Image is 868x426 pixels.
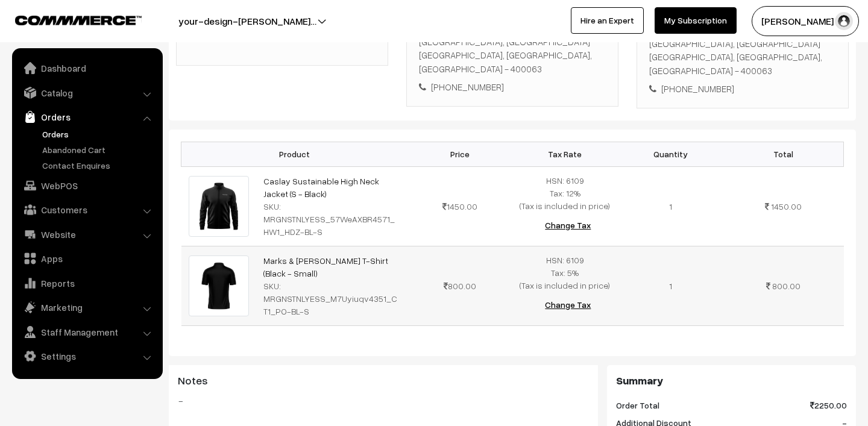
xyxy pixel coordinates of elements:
[512,142,618,166] th: Tax Rate
[15,106,159,128] a: Orders
[618,142,723,166] th: Quantity
[535,292,600,318] button: Change Tax
[649,82,836,96] div: [PHONE_NUMBER]
[655,7,737,34] a: My Subscription
[419,80,606,94] div: [PHONE_NUMBER]
[15,224,159,245] a: Website
[15,16,142,25] img: COMMMERCE
[15,12,121,27] a: COMMMERCE
[136,6,359,36] button: your-design-[PERSON_NAME]…
[15,199,159,221] a: Customers
[407,142,512,166] th: Price
[15,248,159,269] a: Apps
[15,175,159,196] a: WebPOS
[571,7,644,34] a: Hire an Expert
[263,200,400,238] div: SKU: MRGNSTNLYESS_57WeAXBR4571_HW1_HDZ-BL-S
[15,272,159,294] a: Reports
[649,10,836,78] div: iternational [GEOGRAPHIC_DATA], [GEOGRAPHIC_DATA],, [GEOGRAPHIC_DATA], [GEOGRAPHIC_DATA], [GEOGRA...
[772,281,800,291] span: 800.00
[39,143,159,156] a: Abandoned Cart
[752,6,859,36] button: [PERSON_NAME] N.P
[616,374,847,387] h3: Summary
[15,82,159,104] a: Catalog
[15,345,159,367] a: Settings
[263,176,379,199] a: Caslay Sustainable High Neck Jacket (S - Black)
[15,57,159,79] a: Dashboard
[669,281,672,291] span: 1
[181,142,407,166] th: Product
[442,201,477,211] span: 1450.00
[669,201,672,211] span: 1
[535,212,600,239] button: Change Tax
[189,176,250,237] img: 17193194661432MS-Caslay-Hi-Neck-Jacket-Front.png
[15,321,159,343] a: Staff Management
[616,399,659,412] span: Order Total
[39,159,159,172] a: Contact Enquires
[771,201,802,211] span: 1450.00
[178,393,589,408] blockquote: -
[263,255,388,278] a: Marks & [PERSON_NAME] T-Shirt (Black - Small)
[189,255,250,316] img: 1717692365671617169859425822MS-Black-Back.png
[444,281,476,291] span: 800.00
[178,374,589,387] h3: Notes
[39,128,159,140] a: Orders
[263,280,400,318] div: SKU: MRGNSTNLYESS_M7Uyiuqv4351_CT1_PO-BL-S
[520,175,610,211] span: HSN: 6109 Tax: 12% (Tax is included in price)
[723,142,844,166] th: Total
[810,399,847,412] span: 2250.00
[520,255,610,290] span: HSN: 6109 Tax: 5% (Tax is included in price)
[15,296,159,318] a: Marketing
[835,12,853,30] img: user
